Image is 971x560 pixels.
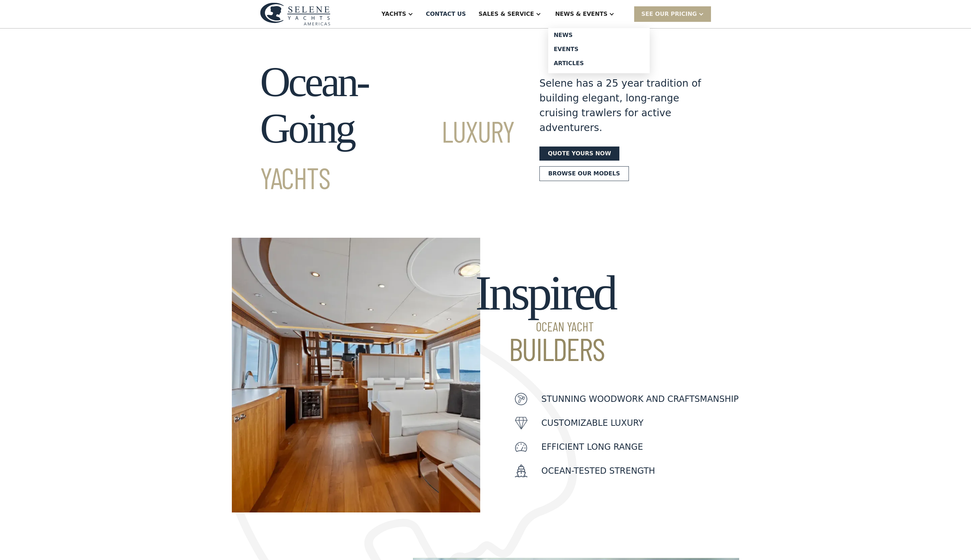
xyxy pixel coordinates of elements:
[475,266,615,365] h2: Inspired
[542,441,643,453] p: Efficient Long Range
[554,32,644,38] div: News
[548,28,650,42] a: News
[260,113,514,195] span: Luxury Yachts
[475,333,615,365] span: Builders
[426,10,466,18] div: Contact US
[554,46,644,52] div: Events
[548,28,650,73] nav: News & EVENTS
[478,10,534,18] div: Sales & Service
[475,320,615,333] span: Ocean Yacht
[515,417,527,429] img: icon
[634,6,711,21] div: SEE Our Pricing
[554,61,644,66] div: Articles
[382,10,406,18] div: Yachts
[539,166,629,181] a: Browse our models
[260,59,514,198] h1: Ocean-Going
[539,147,619,161] a: Quote yours now
[548,56,650,70] a: Articles
[542,417,644,429] p: customizable luxury
[548,42,650,56] a: Events
[542,393,739,405] p: Stunning woodwork and craftsmanship
[641,10,697,18] div: SEE Our Pricing
[260,2,330,25] img: logo
[555,10,608,18] div: News & EVENTS
[232,238,480,512] img: motor yachts for sale
[539,76,701,135] div: Selene has a 25 year tradition of building elegant, long-range cruising trawlers for active adven...
[542,465,655,477] p: Ocean-Tested Strength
